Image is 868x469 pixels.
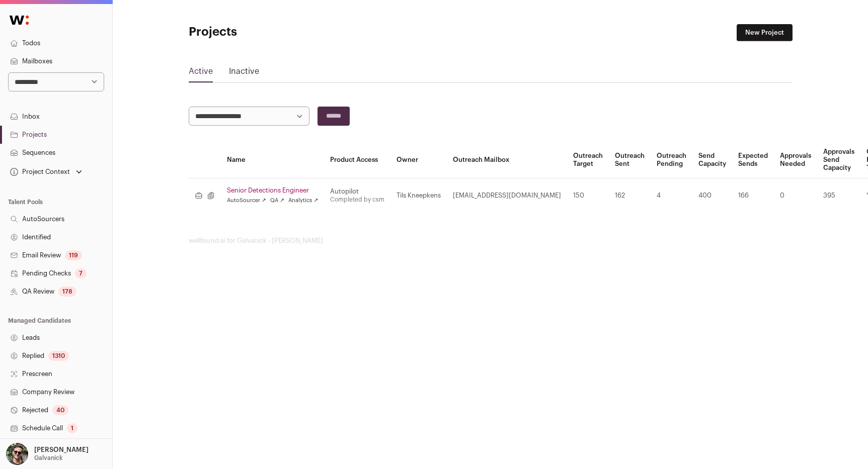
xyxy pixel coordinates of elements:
[34,454,62,462] p: Galvanick
[189,237,793,245] footer: wellfound:ai for Galvanick - [PERSON_NAME]
[732,178,774,213] td: 166
[651,178,692,213] td: 4
[227,186,319,195] a: Senior Detections Engineer
[609,178,651,213] td: 162
[692,142,732,178] th: Send Capacity
[52,405,68,415] div: 40
[189,24,390,40] h1: Projects
[330,187,384,196] div: Autopilot
[732,142,774,178] th: Expected Sends
[58,287,76,297] div: 178
[609,142,651,178] th: Outreach Sent
[229,65,259,81] a: Inactive
[8,168,70,176] div: Project Context
[737,24,793,41] a: New Project
[227,197,266,205] a: AutoSourcer ↗
[330,197,384,203] a: Completed by csm
[6,443,28,465] img: 1635949-medium_jpg
[447,178,567,213] td: [EMAIL_ADDRESS][DOMAIN_NAME]
[67,423,77,433] div: 1
[390,178,447,213] td: Tils Kneepkens
[270,197,284,205] a: QA ↗
[189,65,213,81] a: Active
[447,142,567,178] th: Outreach Mailbox
[8,165,84,179] button: Open dropdown
[288,197,318,205] a: Analytics ↗
[651,142,692,178] th: Outreach Pending
[817,142,860,178] th: Approvals Send Capacity
[221,142,325,178] th: Name
[817,178,860,213] td: 395
[567,142,609,178] th: Outreach Target
[692,178,732,213] td: 400
[390,142,447,178] th: Owner
[4,443,91,465] button: Open dropdown
[48,351,69,361] div: 1310
[75,268,87,278] div: 7
[4,10,34,30] img: Wellfound
[774,142,817,178] th: Approvals Needed
[774,178,817,213] td: 0
[34,446,89,454] p: [PERSON_NAME]
[65,250,82,260] div: 119
[324,142,390,178] th: Product Access
[567,178,609,213] td: 150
